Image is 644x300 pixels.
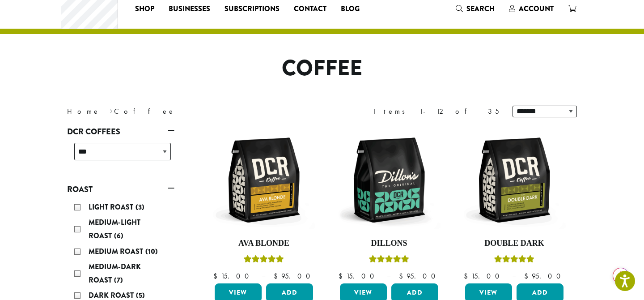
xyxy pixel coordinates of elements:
span: Medium Roast [89,246,145,257]
a: Shop [128,2,161,16]
span: (3) [136,202,144,212]
span: $ [339,271,346,281]
img: DCR-12oz-Ava-Blonde-Stock-scaled.png [212,129,315,231]
a: DillonsRated 5.00 out of 5 [338,129,441,280]
span: Subscriptions [225,4,280,15]
span: Businesses [169,4,210,15]
span: – [512,271,516,281]
span: $ [524,271,532,281]
bdi: 15.00 [213,271,253,281]
span: (10) [145,246,158,257]
h1: Coffee [60,56,584,81]
span: Medium-Dark Roast [89,261,141,285]
span: Medium-Light Roast [89,217,140,241]
img: DCR-12oz-Dillons-Stock-scaled.png [338,129,441,231]
span: (6) [114,231,123,241]
a: DCR Coffees [67,124,174,139]
div: Items 1-12 of 35 [374,106,499,117]
div: Rated 5.00 out of 5 [369,254,409,267]
h4: Dillons [338,239,441,249]
bdi: 95.00 [274,271,314,281]
div: DCR Coffees [67,139,174,171]
a: Double DarkRated 4.50 out of 5 [463,129,566,280]
span: (7) [114,275,123,285]
span: $ [213,271,221,281]
span: Account [519,4,554,14]
span: Shop [135,4,154,15]
span: – [387,271,390,281]
a: Search [449,1,502,16]
span: – [262,271,265,281]
a: Home [67,107,100,116]
bdi: 95.00 [524,271,565,281]
span: › [110,103,113,117]
a: Roast [67,182,174,197]
span: $ [464,271,471,281]
h4: Double Dark [463,239,566,249]
span: Search [466,4,495,14]
nav: Breadcrumb [67,106,309,117]
bdi: 95.00 [399,271,440,281]
span: Contact [294,4,326,15]
span: $ [274,271,281,281]
a: Ava BlondeRated 5.00 out of 5 [212,129,315,280]
span: Light Roast [89,202,136,212]
h4: Ava Blonde [212,239,315,249]
span: Blog [341,4,360,15]
bdi: 15.00 [464,271,504,281]
div: Rated 5.00 out of 5 [244,254,284,267]
div: Rated 4.50 out of 5 [494,254,534,267]
bdi: 15.00 [339,271,378,281]
img: DCR-12oz-Double-Dark-Stock-scaled.png [463,129,566,231]
span: $ [399,271,407,281]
